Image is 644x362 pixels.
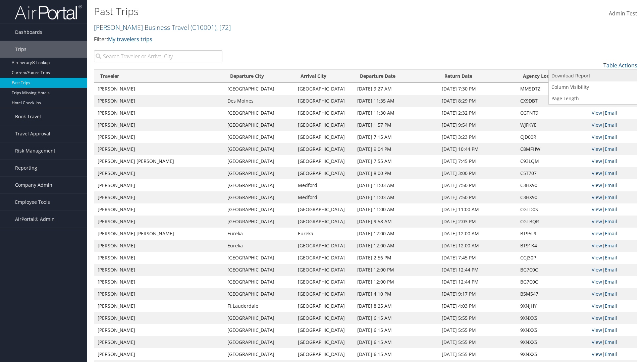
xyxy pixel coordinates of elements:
[15,4,82,20] img: airportal-logo.png
[15,41,26,58] span: Trips
[15,160,37,176] span: Reporting
[15,177,52,193] span: Company Admin
[15,194,50,210] span: Employee Tools
[15,108,41,125] span: Book Travel
[549,93,637,104] a: Page Length
[15,125,50,142] span: Travel Approval
[15,24,42,41] span: Dashboards
[15,211,55,228] span: AirPortal® Admin
[549,81,637,93] a: Column Visibility
[15,142,55,159] span: Risk Management
[549,70,637,81] a: Download Report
